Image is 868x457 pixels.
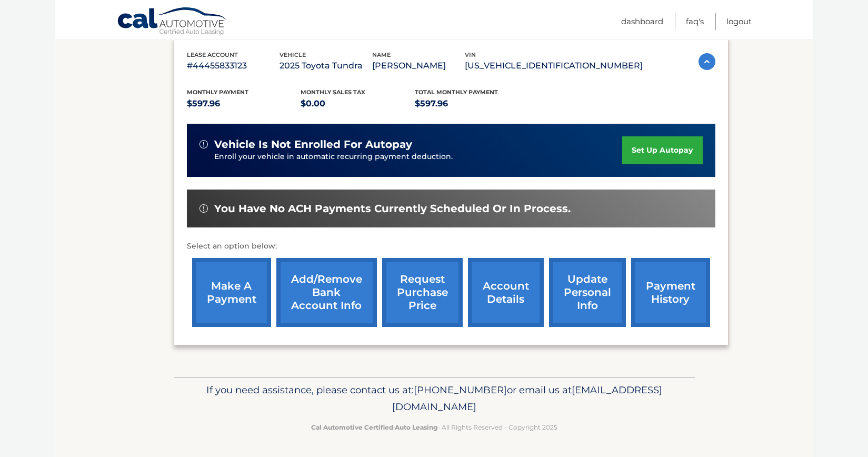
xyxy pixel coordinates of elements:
[280,51,306,58] span: vehicle
[214,151,623,163] p: Enroll your vehicle in automatic recurring payment deduction.
[415,96,529,111] p: $597.96
[187,51,238,58] span: lease account
[699,53,715,70] img: accordion-active.svg
[382,258,463,327] a: request purchase price
[686,13,704,30] a: FAQ's
[415,88,498,96] span: Total Monthly Payment
[187,88,248,96] span: Monthly Payment
[392,384,662,413] span: [EMAIL_ADDRESS][DOMAIN_NAME]
[214,138,412,151] span: vehicle is not enrolled for autopay
[372,51,391,58] span: name
[187,96,301,111] p: $597.96
[726,13,752,30] a: Logout
[414,384,507,396] span: [PHONE_NUMBER]
[301,96,415,111] p: $0.00
[465,58,643,73] p: [US_VEHICLE_IDENTIFICATION_NUMBER]
[468,258,544,327] a: account details
[622,136,702,164] a: set up autopay
[280,58,372,73] p: 2025 Toyota Tundra
[187,240,715,253] p: Select an option below:
[181,422,688,433] p: - All Rights Reserved - Copyright 2025
[631,258,710,327] a: payment history
[181,382,688,415] p: If you need assistance, please contact us at: or email us at
[117,7,227,37] a: Cal Automotive
[192,258,271,327] a: make a payment
[199,140,208,148] img: alert-white.svg
[187,58,280,73] p: #44455833123
[621,13,663,30] a: Dashboard
[372,58,465,73] p: [PERSON_NAME]
[276,258,377,327] a: Add/Remove bank account info
[214,202,571,215] span: You have no ACH payments currently scheduled or in process.
[549,258,626,327] a: update personal info
[311,423,437,431] strong: Cal Automotive Certified Auto Leasing
[199,204,208,213] img: alert-white.svg
[465,51,476,58] span: vin
[301,88,365,96] span: Monthly sales Tax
